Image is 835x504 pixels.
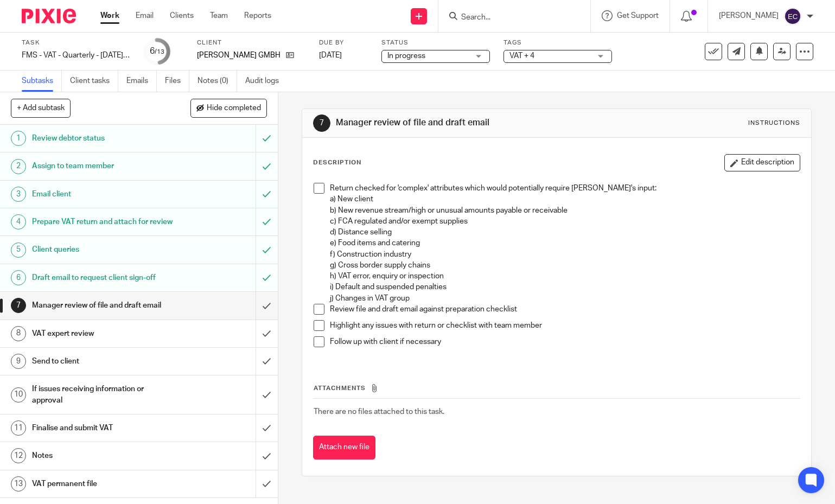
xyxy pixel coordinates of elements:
span: Attachments [314,385,366,391]
h1: VAT permanent file [32,476,174,492]
small: /13 [155,49,164,55]
button: Attach new file [313,436,375,460]
div: 4 [11,214,26,229]
h1: Notes [32,448,174,464]
h1: Client queries [32,241,174,258]
h1: Prepare VAT return and attach for review [32,214,174,230]
h1: Send to client [32,353,174,369]
a: Work [100,10,119,21]
button: Edit description [724,154,800,171]
div: 7 [11,298,26,313]
div: 7 [313,114,330,132]
h1: Finalise and submit VAT [32,420,174,436]
p: j) Changes in VAT group [330,293,800,304]
p: [PERSON_NAME] GMBH [197,50,281,61]
span: Hide completed [207,104,261,113]
div: FMS - VAT - Quarterly - May - July, 2025 [22,50,130,61]
p: Review file and draft email against preparation checklist [330,304,800,315]
input: Search [460,13,558,23]
div: 9 [11,354,26,369]
h1: Manager review of file and draft email [336,117,579,129]
label: Status [381,39,490,47]
label: Task [22,39,130,47]
img: svg%3E [784,8,801,25]
label: Due by [319,39,368,47]
span: [DATE] [319,52,342,59]
h1: If issues receiving information or approval [32,381,174,409]
label: Tags [503,39,612,47]
h1: Email client [32,186,174,202]
p: Follow up with client if necessary [330,336,800,347]
p: Highlight any issues with return or checklist with team member [330,320,800,331]
div: 8 [11,326,26,341]
h1: Review debtor status [32,130,174,146]
p: Description [313,158,361,167]
button: Hide completed [190,99,267,117]
a: Clients [170,10,194,21]
div: 6 [11,270,26,285]
div: 12 [11,448,26,463]
h1: Assign to team member [32,158,174,174]
p: Return checked for 'complex' attributes which would potentially require [PERSON_NAME]'s input: a)... [330,183,800,293]
div: FMS - VAT - Quarterly - [DATE] - [DATE] [22,50,130,61]
h1: VAT expert review [32,326,174,342]
span: VAT + 4 [509,52,534,60]
a: Notes (0) [197,71,237,92]
div: 13 [11,476,26,492]
a: Emails [126,71,157,92]
button: + Add subtask [11,99,71,117]
img: Pixie [22,9,76,23]
span: Get Support [617,12,659,20]
label: Client [197,39,305,47]
span: There are no files attached to this task. [314,408,444,416]
div: 6 [150,45,164,58]
h1: Manager review of file and draft email [32,297,174,314]
div: 2 [11,159,26,174]
div: 3 [11,187,26,202]
span: In progress [387,52,425,60]
h1: Draft email to request client sign-off [32,270,174,286]
div: 1 [11,131,26,146]
a: Files [165,71,189,92]
a: Subtasks [22,71,62,92]
a: Client tasks [70,71,118,92]
a: Reports [244,10,271,21]
div: 10 [11,387,26,403]
a: Team [210,10,228,21]
div: Instructions [748,119,800,127]
div: 5 [11,243,26,258]
p: [PERSON_NAME] [719,10,779,21]
a: Audit logs [245,71,287,92]
div: 11 [11,420,26,436]
a: Email [136,10,154,21]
